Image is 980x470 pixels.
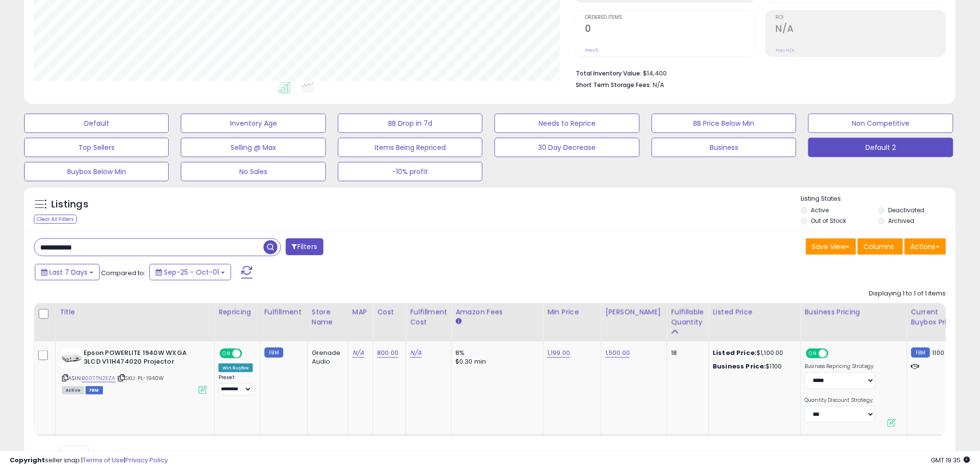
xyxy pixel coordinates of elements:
[713,307,797,317] div: Listed Price
[312,349,341,366] div: Grenade Audio
[933,348,945,357] span: 1100
[858,238,903,255] button: Columns
[241,349,256,357] span: OFF
[41,449,111,458] span: Show: entries
[62,349,81,368] img: 31JDrFELJBL._SL40_.jpg
[62,386,84,395] span: All listings currently available for purchase on Amazon
[264,348,283,358] small: FBM
[101,268,146,278] span: Compared to:
[35,264,100,280] button: Last 7 Days
[864,242,894,251] span: Columns
[455,349,536,357] div: 8%
[931,455,970,465] span: 2025-10-9 19:35 GMT
[652,138,796,157] button: Business
[410,348,422,358] a: N/A
[811,206,829,214] label: Active
[888,217,914,225] label: Archived
[34,215,77,224] div: Clear All Filters
[713,348,757,357] b: Listed Price:
[352,307,369,317] div: MAP
[495,138,639,157] button: 30 Day Decrease
[219,374,253,396] div: Preset:
[264,307,304,317] div: Fulfillment
[547,307,597,317] div: Min Price
[811,217,847,225] label: Out of Stock
[713,349,793,357] div: $1,100.00
[869,289,946,298] div: Displaying 1 to 1 of 1 items
[410,307,447,327] div: Fulfillment Cost
[59,307,210,317] div: Title
[905,238,946,255] button: Actions
[286,238,323,255] button: Filters
[149,264,231,280] button: Sep-25 - Oct-01
[585,47,599,53] small: Prev: 0
[181,114,325,133] button: Inventory Age
[495,114,639,133] button: Needs to Reprice
[219,364,253,372] div: Win BuyBox
[888,206,924,214] label: Deactivated
[455,317,461,326] small: Amazon Fees.
[312,307,344,327] div: Store Name
[585,15,755,20] span: Ordered Items
[377,307,402,317] div: Cost
[808,138,953,157] button: Default 2
[605,348,630,358] a: 1,500.00
[338,114,483,133] button: BB Drop in 7d
[806,238,856,255] button: Save View
[62,349,207,394] div: ASIN:
[807,349,819,357] span: ON
[117,374,164,382] span: | SKU: PL-1940W
[181,162,325,181] button: No Sales
[576,81,651,89] b: Short Term Storage Fees:
[671,349,701,357] div: 18
[51,198,88,211] h5: Listings
[652,114,796,133] button: BB Price Below Min
[576,69,642,77] b: Total Inventory Value:
[911,307,961,327] div: Current Buybox Price
[713,362,793,371] div: $1100
[805,363,875,370] label: Business Repricing Strategy:
[455,357,536,366] div: $0.30 min
[671,307,704,327] div: Fulfillable Quantity
[181,138,325,157] button: Selling @ Max
[808,114,953,133] button: Non Competitive
[82,374,116,382] a: B007TN2EZA
[86,386,103,395] span: FBM
[24,114,169,133] button: Default
[338,162,483,181] button: -10% profit
[352,348,364,358] a: N/A
[10,456,168,465] div: seller snap | |
[801,194,956,204] p: Listing States:
[776,23,946,36] h2: N/A
[455,307,539,317] div: Amazon Fees
[219,307,256,317] div: Repricing
[49,267,88,277] span: Last 7 Days
[220,349,233,357] span: ON
[24,138,169,157] button: Top Sellers
[24,162,169,181] button: Buybox Below Min
[827,349,842,357] span: OFF
[713,362,766,371] b: Business Price:
[776,47,795,53] small: Prev: N/A
[653,80,664,89] span: N/A
[547,348,570,358] a: 1,199.00
[338,138,483,157] button: Items Being Repriced
[911,348,930,358] small: FBM
[164,267,219,277] span: Sep-25 - Oct-01
[805,307,903,317] div: Business Pricing
[83,455,124,465] a: Terms of Use
[605,307,663,317] div: [PERSON_NAME]
[585,23,755,36] h2: 0
[84,349,201,369] b: Epson POWERLITE 1940W WXGA 3LCD V11H474020 Projector
[805,397,875,404] label: Quantity Discount Strategy:
[576,67,939,78] li: $14,400
[10,455,45,465] strong: Copyright
[377,348,398,358] a: 800.00
[776,15,946,20] span: ROI
[125,455,168,465] a: Privacy Policy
